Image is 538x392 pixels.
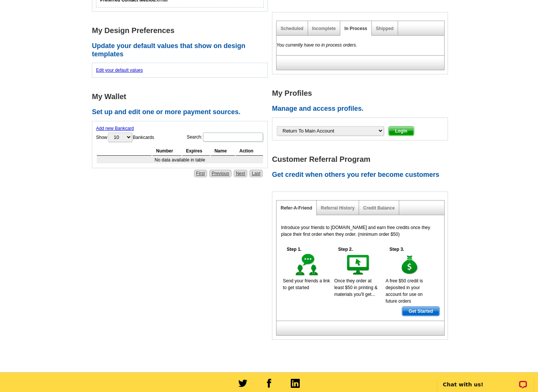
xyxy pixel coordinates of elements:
iframe: LiveChat chat widget [433,368,538,392]
h5: Step 1. [283,246,305,253]
a: Incomplete [312,26,336,31]
th: Action [236,146,263,156]
input: Search: [203,133,263,142]
a: Referral History [321,205,355,211]
th: Number [152,146,182,156]
a: Edit your default values [96,68,143,73]
h1: My Wallet [92,93,272,101]
a: Next [234,170,248,177]
em: You currently have no in process orders. [277,42,357,48]
label: Show Bankcards [96,132,154,143]
a: Credit Balance [363,205,395,211]
img: step-3.gif [397,253,423,277]
a: Last [249,170,263,177]
h5: Step 2. [334,246,357,253]
select: ShowBankcards [108,133,132,142]
a: Shipped [376,26,394,31]
a: Add new Bankcard [96,126,134,131]
p: Introduce your friends to [DOMAIN_NAME] and earn free credits once they place their first order w... [281,224,440,238]
label: Search: [187,132,264,142]
td: No data available in table [97,157,263,163]
a: Refer-A-Friend [281,205,312,211]
span: Once they order at least $50 in printing & materials you'll get... [334,278,377,297]
a: Previous [209,170,231,177]
span: A free $50 credit is deposited in your account for use on future orders [386,278,423,304]
a: Get Started [402,306,440,316]
img: step-1.gif [294,253,320,277]
img: step-2.gif [346,253,371,277]
span: Get Started [402,307,439,316]
h5: Step 3. [386,246,408,253]
h2: Manage and access profiles. [272,105,452,113]
h2: Update your default values that show on design templates [92,42,272,58]
h2: Get credit when others you refer become customers [272,171,452,179]
a: Scheduled [281,26,304,31]
span: Send your friends a link to get started [283,278,330,290]
span: Login [389,127,414,136]
button: Login [388,126,414,136]
th: Name [211,146,235,156]
h2: Set up and edit one or more payment sources. [92,108,272,116]
h1: Customer Referral Program [272,155,452,163]
a: First [194,170,207,177]
h1: My Design Preferences [92,27,272,35]
h1: My Profiles [272,89,452,97]
a: In Process [344,26,367,31]
th: Expires [182,146,210,156]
